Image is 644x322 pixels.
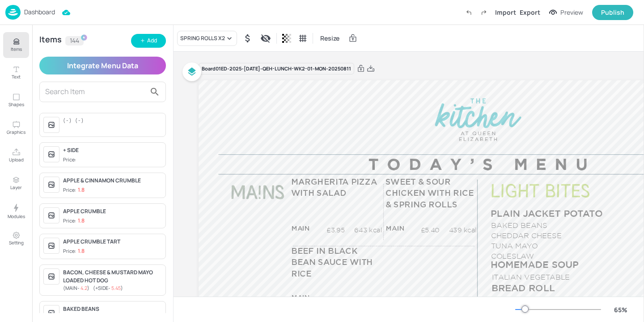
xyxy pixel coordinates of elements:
button: Preview [544,6,589,19]
input: Search Item [45,85,146,99]
span: £3.95 [326,227,345,234]
p: 1.8 [78,248,85,254]
button: Integrate Menu Data [39,57,166,74]
span: MAIN [292,294,310,301]
div: + SIDE [63,146,162,154]
span: kcal [464,236,477,243]
span: ( MAIN - ) [63,285,89,291]
span: 916 kcal [356,236,383,243]
div: APPLE & CINNAMON CRUMBLE [63,177,162,185]
span: ( +SIDE - ) [93,285,123,291]
button: Setting [3,226,29,252]
button: Layer [3,170,29,196]
span: MAIN [386,225,404,232]
p: Upload [9,157,24,163]
div: 65 % [610,305,631,314]
span: BEEF IN BLACK BEAN SAUCE WITH RICE [291,248,373,278]
p: Shapes [8,101,24,107]
span: £4.70 [328,236,347,243]
div: BAKED BEANS [63,305,162,313]
span: ( - ) [63,117,72,124]
div: Price: [63,186,85,194]
p: 1.8 [78,187,85,193]
button: Publish [592,5,633,20]
div: Import [495,8,516,17]
button: Text [3,60,29,86]
div: Price: [63,217,85,225]
button: Modules [3,198,29,224]
span: +SIDE [292,235,313,242]
span: BAKED BEANS [491,221,547,229]
p: Dashboard [24,9,55,15]
span: +SIDE [386,235,407,242]
span: £5.40 [421,227,440,234]
span: 439 kcal [449,227,477,234]
div: Display condition [258,31,273,45]
div: SPRING ROLLS X2 [180,34,225,42]
span: ( - ) [75,117,84,124]
span: SWEET & SOUR CHICKEN WITH RICE & SPRING ROLLS [386,178,474,209]
div: APPLE CRUMBLE TART [63,238,162,246]
span: £0.00 [420,296,440,303]
p: 1.8 [78,218,85,224]
div: Publish [601,8,624,17]
button: Add [131,34,166,48]
span: MAIN [292,225,310,232]
span: kcal [464,296,477,303]
div: BACON, CHEESE & MUSTARD MAYO LOADED HOT DOG [63,268,162,285]
button: Upload [3,143,29,169]
span: TUNA MAYO [491,242,538,250]
p: Modules [8,213,25,219]
p: Setting [9,239,24,246]
span: COLESLAW [491,252,534,260]
span: MARGHERITA PIZZA WITH SALAD [291,178,377,198]
div: Preview [560,8,583,17]
span: 5.45 [111,285,121,291]
span: 4.2 [80,285,87,291]
p: Graphics [7,129,25,135]
label: Redo (Ctrl + Y) [476,5,491,20]
div: Export [520,8,540,17]
span: BREAD ROLL [491,284,555,293]
p: Text [12,74,21,80]
div: Add [147,37,157,45]
span: Resize [318,33,341,43]
span: £5.45 [423,236,441,243]
p: Items [11,46,22,52]
p: 144 [70,37,79,44]
span: CHEDDAR CHEESE [491,231,562,239]
button: Items [3,32,29,58]
button: search [146,83,164,101]
span: 739 kcal [355,296,382,303]
img: logo-86c26b7e.jpg [5,5,21,20]
span: ITALIAN VEGETABLE [492,273,570,281]
p: Layer [10,184,22,190]
label: Undo (Ctrl + Z) [461,5,476,20]
div: Price: [63,156,78,164]
div: Board 01ED-2025-[DATE]-QEH-LUNCH-WK2-01-MON-20250811 [199,63,354,75]
div: Items [39,36,62,45]
span: £5.40 [326,296,345,303]
div: Hide symbol [241,31,255,45]
button: Shapes [3,87,29,113]
span: 643 kcal [354,227,382,234]
div: APPLE CRUMBLE [63,207,162,215]
button: Graphics [3,115,29,141]
div: Price: [63,248,85,255]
